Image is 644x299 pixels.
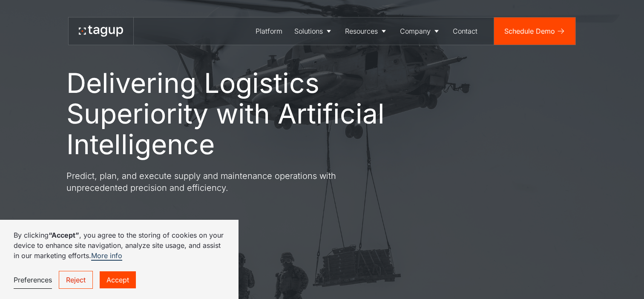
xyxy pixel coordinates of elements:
div: Contact [453,26,477,36]
a: Platform [250,17,288,45]
div: Company [400,26,431,36]
div: Schedule Demo [504,26,555,36]
strong: “Accept” [49,231,79,239]
a: Reject [59,271,93,289]
a: More info [91,251,122,261]
p: By clicking , you agree to the storing of cookies on your device to enhance site navigation, anal... [14,230,225,261]
p: Predict, plan, and execute supply and maintenance operations with unprecedented precision and eff... [66,170,373,194]
a: Contact [447,17,483,45]
div: Solutions [294,26,323,36]
div: Platform [256,26,282,36]
a: Accept [100,271,136,288]
a: Resources [339,17,394,45]
a: Solutions [288,17,339,45]
h1: Delivering Logistics Superiority with Artificial Intelligence [66,68,424,160]
a: Schedule Demo [494,17,575,45]
a: Company [394,17,447,45]
div: Resources [345,26,378,36]
a: Preferences [14,271,52,289]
